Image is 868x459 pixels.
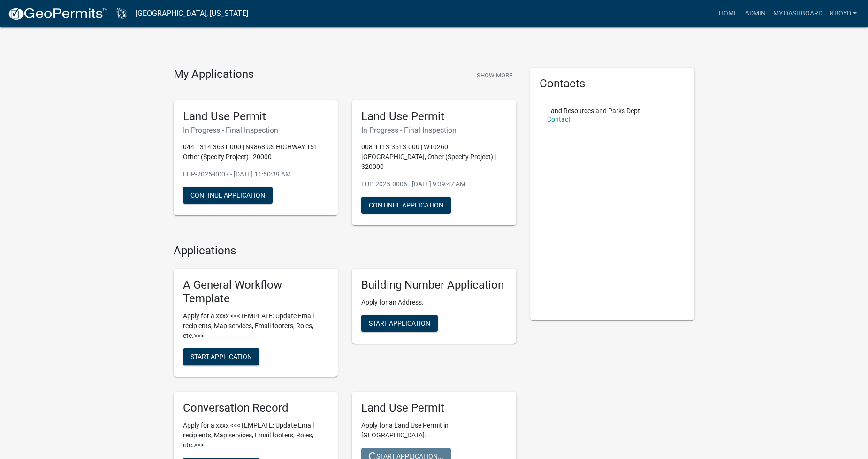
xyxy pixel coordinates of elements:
button: Continue Application [183,187,273,204]
span: Start Application [190,352,252,360]
p: LUP-2025-0006 - [DATE] 9:39:47 AM [361,179,507,189]
span: Start Application [369,320,430,327]
button: Show More [473,68,516,83]
h4: Applications [174,244,516,258]
h6: In Progress - Final Inspection [361,126,507,135]
h5: A General Workflow Template [183,278,328,306]
h5: Contacts [540,77,685,91]
a: Home [715,5,741,23]
button: Start Application [361,315,438,332]
a: Contact [547,115,571,123]
p: Apply for an Address. [361,298,507,307]
button: Start Application [183,348,259,365]
p: 008-1113-3513-000 | W10260 [GEOGRAPHIC_DATA], Other (Specify Project) | 320000 [361,142,507,172]
a: [GEOGRAPHIC_DATA], [US_STATE] [136,6,248,22]
p: Apply for a xxxx <<<TEMPLATE: Update Email recipients, Map services, Email footers, Roles, etc.>>> [183,421,328,450]
h5: Land Use Permit [361,401,507,415]
img: Dodge County, Wisconsin [115,7,128,20]
p: 044-1314-3631-000 | N9868 US HIGHWAY 151 | Other (Specify Project) | 20000 [183,142,328,162]
h5: Land Use Permit [361,110,507,123]
p: Land Resources and Parks Dept [547,107,640,114]
button: Continue Application [361,197,451,214]
p: Apply for a Land Use Permit in [GEOGRAPHIC_DATA]. [361,421,507,440]
a: Admin [741,5,769,23]
p: LUP-2025-0007 - [DATE] 11:50:39 AM [183,169,328,179]
h5: Conversation Record [183,401,328,415]
h5: Land Use Permit [183,110,328,123]
a: kboyd [826,5,860,23]
p: Apply for a xxxx <<<TEMPLATE: Update Email recipients, Map services, Email footers, Roles, etc.>>> [183,311,328,341]
h6: In Progress - Final Inspection [183,126,328,135]
a: My Dashboard [769,5,826,23]
h4: My Applications [174,68,254,82]
h5: Building Number Application [361,278,507,292]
